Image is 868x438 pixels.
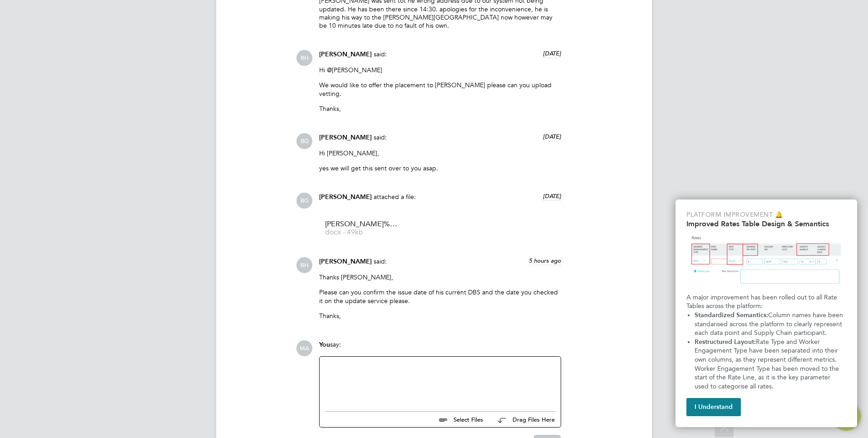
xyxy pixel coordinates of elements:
button: Drag Files Here [490,410,555,429]
h2: Improved Rates Table Design & Semantics [686,219,846,228]
p: Thanks, [319,105,561,113]
span: [DATE] [543,192,561,200]
p: yes we will get this sent over to you asap. [319,164,561,172]
p: Hi @[PERSON_NAME] [319,66,561,74]
span: Column names have been standarised across the platform to clearly represent each data point and S... [695,311,845,337]
span: BG [296,133,312,149]
button: I Understand [686,398,741,416]
span: attached a file: [374,193,416,201]
span: [PERSON_NAME] [319,50,372,58]
p: A major improvement has been rolled out to all Rate Tables across the platform: [686,293,846,311]
span: [PERSON_NAME]%20-%20vetting%20form [325,221,398,228]
p: Thanks [PERSON_NAME], [319,273,561,281]
span: said: [374,50,387,58]
span: RH [296,50,312,66]
p: Platform Improvement 🔔 [686,210,846,219]
p: Hi [PERSON_NAME], [319,149,561,157]
span: said: [374,133,387,141]
p: Thanks, [319,312,561,320]
p: Please can you confirm the issue date of his current DBS and the date you checked it on the updat... [319,288,561,304]
div: Improved Rate Table Semantics [676,199,857,427]
p: We would like to offer the placement to [PERSON_NAME] please can you upload vetting. [319,81,561,97]
strong: Restructured Layout: [695,338,756,346]
span: [DATE] [543,133,561,140]
span: You [319,341,330,348]
span: [DATE] [543,50,561,57]
span: said: [374,257,387,265]
strong: Standardized Semantics: [695,311,768,319]
span: [PERSON_NAME] [319,193,372,201]
span: [PERSON_NAME] [319,134,372,141]
span: Rate Type and Worker Engagement Type have been separated into their own columns, as they represen... [695,338,841,390]
span: MA [296,340,312,356]
span: BG [296,193,312,209]
span: [PERSON_NAME] [319,258,372,265]
span: RH [296,257,312,273]
span: docx - 49kb [325,229,398,236]
span: 5 hours ago [529,257,561,264]
img: Updated Rates Table Design & Semantics [686,232,846,289]
div: say: [319,340,561,356]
